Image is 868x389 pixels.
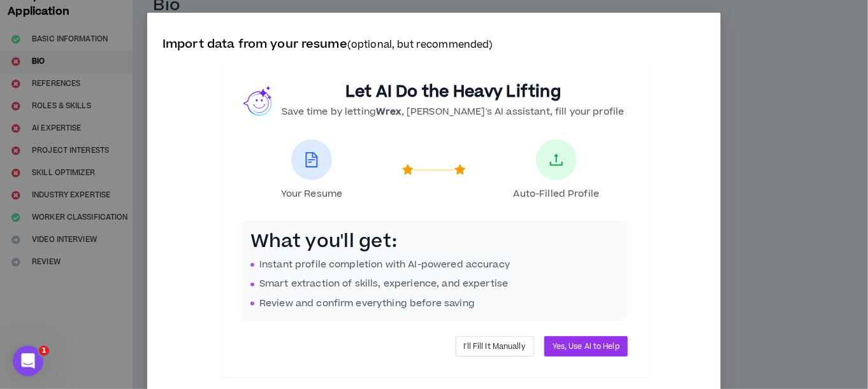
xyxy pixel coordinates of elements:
[282,105,624,119] p: Save time by letting , [PERSON_NAME]'s AI assistant, fill your profile
[549,152,564,167] span: upload
[464,341,526,353] span: I'll Fill It Manually
[553,341,619,353] span: Yes, Use AI to Help
[456,336,534,357] button: I'll Fill It Manually
[281,188,343,201] span: Your Resume
[250,297,618,311] li: Review and confirm everything before saving
[514,188,600,201] span: Auto-Filled Profile
[347,38,493,52] small: (optional, but recommended)
[544,336,628,357] button: Yes, Use AI to Help
[13,346,43,376] iframe: Intercom live chat
[39,346,49,356] span: 1
[250,277,618,291] li: Smart extraction of skills, experience, and expertise
[243,85,274,116] img: wrex.png
[686,13,721,47] button: Close
[163,36,705,54] p: Import data from your resume
[376,105,401,118] b: Wrex
[282,82,624,103] h2: Let AI Do the Heavy Lifting
[304,152,319,167] span: file-text
[402,164,414,176] span: star
[250,258,618,272] li: Instant profile completion with AI-powered accuracy
[454,164,466,176] span: star
[250,231,618,253] h3: What you'll get:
